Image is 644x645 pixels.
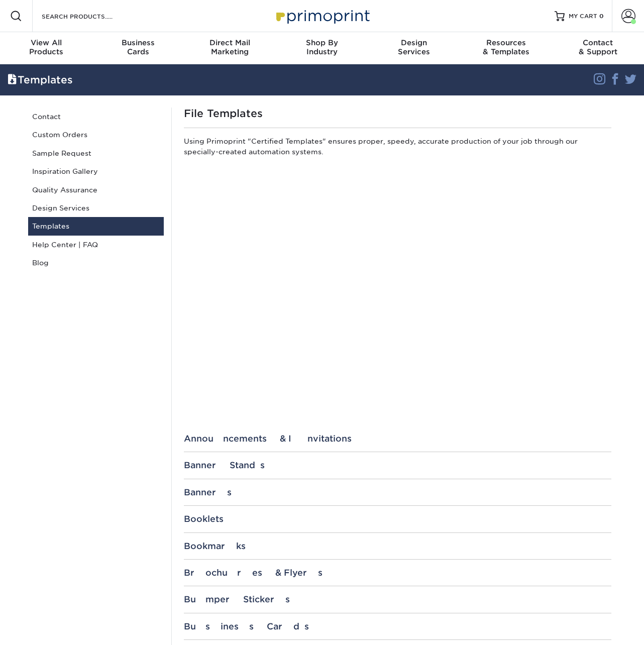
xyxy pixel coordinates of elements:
a: Design Services [28,199,164,217]
div: Marketing [184,38,276,56]
span: MY CART [569,12,597,21]
a: Resources& Templates [460,32,552,64]
a: Quality Assurance [28,181,164,199]
h1: File Templates [184,107,611,120]
p: Using Primoprint "Certified Templates" ensures proper, speedy, accurate production of your job th... [184,136,611,161]
div: Cards [92,38,184,56]
a: Sample Request [28,144,164,162]
div: Brochures & Flyers [184,568,611,578]
a: Contact& Support [552,32,644,64]
a: Templates [28,217,164,235]
span: Direct Mail [184,38,276,47]
a: Shop ByIndustry [276,32,368,64]
img: Primoprint [272,5,372,27]
div: Booklets [184,514,611,524]
a: Custom Orders [28,126,164,144]
a: Blog [28,254,164,272]
div: Bookmarks [184,541,611,551]
span: Resources [460,38,552,47]
div: Announcements & Invitations [184,434,611,444]
span: Shop By [276,38,368,47]
span: Business [92,38,184,47]
span: Design [368,38,460,47]
span: 0 [599,13,604,20]
div: Industry [276,38,368,56]
a: Help Center | FAQ [28,236,164,254]
div: Banner Stands [184,460,611,470]
span: Contact [552,38,644,47]
div: Services [368,38,460,56]
a: DesignServices [368,32,460,64]
a: Inspiration Gallery [28,162,164,180]
input: SEARCH PRODUCTS..... [41,10,139,22]
div: Business Cards [184,621,611,631]
div: Banners [184,487,611,497]
div: Bumper Stickers [184,594,611,604]
a: BusinessCards [92,32,184,64]
div: & Templates [460,38,552,56]
a: Contact [28,107,164,126]
a: Direct MailMarketing [184,32,276,64]
div: & Support [552,38,644,56]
